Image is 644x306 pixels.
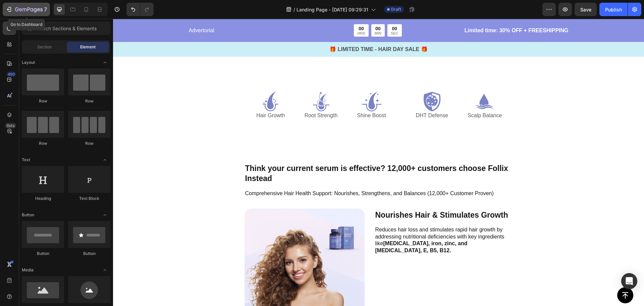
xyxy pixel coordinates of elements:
[100,265,110,275] span: Toggle open
[22,157,30,163] span: Text
[5,123,16,128] div: Beta
[244,93,273,100] p: Shine Boost
[6,72,16,77] div: 450
[22,59,35,65] span: Layout
[22,21,110,35] input: Search Sections & Elements
[44,5,47,13] p: 7
[100,155,110,165] span: Toggle open
[100,210,110,220] span: Toggle open
[621,273,637,289] div: Open Intercom Messenger
[22,267,34,273] span: Media
[22,251,64,257] div: Button
[113,19,644,306] iframe: Design area
[303,93,335,100] p: DHT Defense
[68,140,110,146] div: Row
[262,222,355,234] strong: [MEDICAL_DATA], iron, zinc, and [MEDICAL_DATA], E, B5, B12.
[605,6,622,13] div: Publish
[262,190,399,202] p: Nourishes Hair & Stimulates Growth
[68,251,110,257] div: Button
[580,7,591,12] span: Save
[599,3,628,16] button: Publish
[80,44,96,50] span: Element
[22,195,64,202] div: Heading
[100,57,110,68] span: Toggle open
[132,171,399,178] p: Comprehensive Hair Health Support: Nourishes, Strengthens, and Balances (12,000+ Customer Proven)
[355,93,389,100] p: Scalp Balance
[68,98,110,104] div: Row
[22,140,64,146] div: Row
[126,3,154,16] div: Undo/Redo
[297,6,368,13] span: Landing Page - [DATE] 09:29:31
[192,93,225,100] p: Root Strength
[132,145,399,165] p: Think your current serum is effective? 12,000+ customers choose Follix Instead
[3,3,50,16] button: 7
[22,98,64,104] div: Row
[293,6,295,13] span: /
[262,208,399,235] p: Reduces hair loss and stimulates rapid hair growth by addressing nutritional deficiencies with ke...
[391,6,401,12] span: Draft
[37,44,52,50] span: Section
[143,93,172,100] p: Hair Growth
[22,212,34,218] span: Button
[575,3,597,16] button: Save
[68,195,110,202] div: Text Block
